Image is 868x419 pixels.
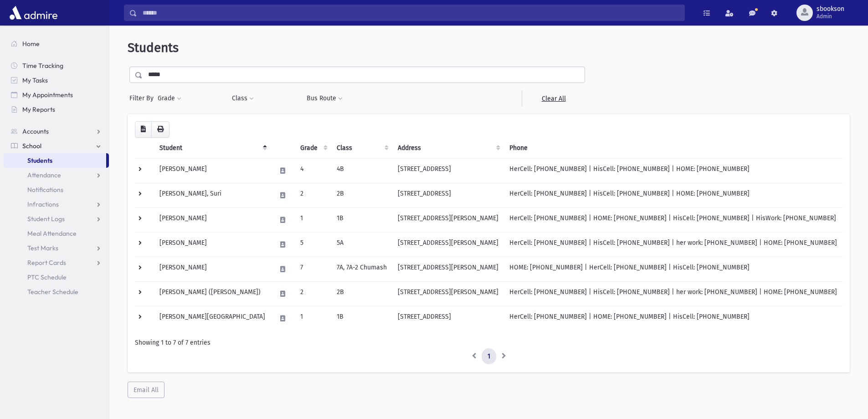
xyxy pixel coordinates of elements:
[504,207,842,232] td: HerCell: [PHONE_NUMBER] | HOME: [PHONE_NUMBER] | HisCell: [PHONE_NUMBER] | HisWork: [PHONE_NUMBER]
[392,232,504,257] td: [STREET_ADDRESS][PERSON_NAME]
[22,91,73,99] span: My Appointments
[295,158,331,183] td: 4
[504,183,842,207] td: HerCell: [PHONE_NUMBER] | HisCell: [PHONE_NUMBER] | HOME: [PHONE_NUMBER]
[22,62,63,70] span: Time Tracking
[504,232,842,257] td: HerCell: [PHONE_NUMBER] | HisCell: [PHONE_NUMBER] | her work: [PHONE_NUMBER] | HOME: [PHONE_NUMBER]
[4,139,109,153] a: School
[231,90,254,107] button: Class
[27,156,52,165] span: Students
[27,244,58,252] span: Test Marks
[154,232,271,257] td: [PERSON_NAME]
[331,138,392,159] th: Class: activate to sort column ascending
[4,255,109,270] a: Report Cards
[7,4,60,22] img: AdmirePro
[295,257,331,281] td: 7
[154,183,271,207] td: [PERSON_NAME], Suri
[4,88,109,102] a: My Appointments
[4,212,109,226] a: Student Logs
[22,76,48,84] span: My Tasks
[154,281,271,306] td: [PERSON_NAME] ([PERSON_NAME])
[157,90,182,107] button: Grade
[295,183,331,207] td: 2
[504,138,842,159] th: Phone
[331,281,392,306] td: 2B
[504,281,842,306] td: HerCell: [PHONE_NUMBER] | HisCell: [PHONE_NUMBER] | her work: [PHONE_NUMBER] | HOME: [PHONE_NUMBER]
[392,183,504,207] td: [STREET_ADDRESS]
[4,102,109,117] a: My Reports
[4,153,106,168] a: Students
[22,40,40,48] span: Home
[22,127,49,135] span: Accounts
[392,306,504,331] td: [STREET_ADDRESS]
[135,121,152,138] button: CSV
[22,142,41,150] span: School
[4,168,109,182] a: Attendance
[504,257,842,281] td: HOME: [PHONE_NUMBER] | HerCell: [PHONE_NUMBER] | HisCell: [PHONE_NUMBER]
[151,121,169,138] button: Print
[295,138,331,159] th: Grade: activate to sort column ascending
[4,36,109,51] a: Home
[154,306,271,331] td: [PERSON_NAME][GEOGRAPHIC_DATA]
[331,257,392,281] td: 7A, 7A-2 Chumash
[27,259,66,267] span: Report Cards
[4,182,109,197] a: Notifications
[482,348,496,365] a: 1
[154,207,271,232] td: [PERSON_NAME]
[392,257,504,281] td: [STREET_ADDRESS][PERSON_NAME]
[331,306,392,331] td: 1B
[392,281,504,306] td: [STREET_ADDRESS][PERSON_NAME]
[392,207,504,232] td: [STREET_ADDRESS][PERSON_NAME]
[22,105,55,114] span: My Reports
[4,58,109,73] a: Time Tracking
[4,285,109,299] a: Teacher Schedule
[817,13,844,20] span: Admin
[154,138,271,159] th: Student: activate to sort column descending
[129,93,157,103] span: Filter By
[295,306,331,331] td: 1
[4,73,109,88] a: My Tasks
[4,226,109,241] a: Meal Attendance
[331,232,392,257] td: 5A
[4,270,109,285] a: PTC Schedule
[331,183,392,207] td: 2B
[154,158,271,183] td: [PERSON_NAME]
[522,90,585,107] a: Clear All
[295,232,331,257] td: 5
[295,281,331,306] td: 2
[27,215,65,223] span: Student Logs
[27,171,61,179] span: Attendance
[392,158,504,183] td: [STREET_ADDRESS]
[392,138,504,159] th: Address: activate to sort column ascending
[27,200,59,208] span: Infractions
[4,197,109,212] a: Infractions
[817,5,844,13] span: sbookson
[331,158,392,183] td: 4B
[27,186,63,194] span: Notifications
[504,306,842,331] td: HerCell: [PHONE_NUMBER] | HOME: [PHONE_NUMBER] | HisCell: [PHONE_NUMBER]
[4,124,109,139] a: Accounts
[137,5,684,21] input: Search
[27,288,78,296] span: Teacher Schedule
[128,40,179,55] span: Students
[331,207,392,232] td: 1B
[295,207,331,232] td: 1
[154,257,271,281] td: [PERSON_NAME]
[135,338,842,347] div: Showing 1 to 7 of 7 entries
[27,273,67,281] span: PTC Schedule
[306,90,343,107] button: Bus Route
[504,158,842,183] td: HerCell: [PHONE_NUMBER] | HisCell: [PHONE_NUMBER] | HOME: [PHONE_NUMBER]
[27,229,77,238] span: Meal Attendance
[128,382,164,398] button: Email All
[4,241,109,255] a: Test Marks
